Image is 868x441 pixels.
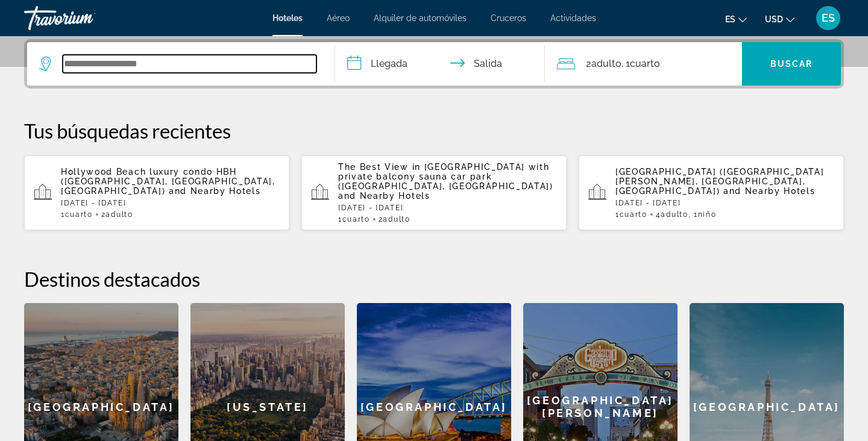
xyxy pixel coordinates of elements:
[24,267,844,291] h2: Destinos destacados
[327,13,350,23] a: Aéreo
[101,210,133,219] span: 2
[688,210,717,219] span: , 1
[342,215,370,224] span: Cuarto
[545,42,743,86] button: Travelers: 2 adults, 0 children
[24,119,844,143] p: Tus búsquedas recientes
[723,186,816,196] span: and Nearby Hotels
[338,204,557,212] p: [DATE] - [DATE]
[335,42,545,86] button: Check in and out dates
[338,162,553,191] span: The Best View in [GEOGRAPHIC_DATA] with private balcony sauna car park ([GEOGRAPHIC_DATA], [GEOGR...
[591,58,621,69] span: Adulto
[24,155,289,231] button: Hollywood Beach luxury condo HBH ([GEOGRAPHIC_DATA], [GEOGRAPHIC_DATA], [GEOGRAPHIC_DATA]) and Ne...
[379,215,410,224] span: 2
[272,13,303,23] a: Hoteles
[338,215,370,224] span: 1
[27,42,841,86] div: Search widget
[61,199,280,207] p: [DATE] - [DATE]
[765,10,794,28] button: Change currency
[383,215,410,224] span: Adulto
[169,186,261,196] span: and Nearby Hotels
[61,210,93,219] span: 1
[630,58,660,69] span: Cuarto
[615,199,834,207] p: [DATE] - [DATE]
[656,210,688,219] span: 4
[65,210,93,219] span: Cuarto
[620,210,647,219] span: Cuarto
[24,2,145,34] a: Travorium
[661,210,688,219] span: Adulto
[615,210,647,219] span: 1
[615,167,824,196] span: [GEOGRAPHIC_DATA] ([GEOGRAPHIC_DATA][PERSON_NAME], [GEOGRAPHIC_DATA], [GEOGRAPHIC_DATA])
[725,10,747,28] button: Change language
[586,55,621,72] span: 2
[725,14,735,24] span: es
[621,55,660,72] span: , 1
[579,155,844,231] button: [GEOGRAPHIC_DATA] ([GEOGRAPHIC_DATA][PERSON_NAME], [GEOGRAPHIC_DATA], [GEOGRAPHIC_DATA]) and Near...
[742,42,841,86] button: Buscar
[550,13,596,23] a: Actividades
[698,210,717,219] span: Niño
[374,13,467,23] a: Alquiler de automóviles
[301,155,567,231] button: The Best View in [GEOGRAPHIC_DATA] with private balcony sauna car park ([GEOGRAPHIC_DATA], [GEOGR...
[822,12,835,24] span: ES
[105,210,133,219] span: Adulto
[813,5,844,31] button: User Menu
[770,59,813,69] span: Buscar
[765,14,783,24] span: USD
[338,191,430,201] span: and Nearby Hotels
[61,167,275,196] span: Hollywood Beach luxury condo HBH ([GEOGRAPHIC_DATA], [GEOGRAPHIC_DATA], [GEOGRAPHIC_DATA])
[491,13,526,23] a: Cruceros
